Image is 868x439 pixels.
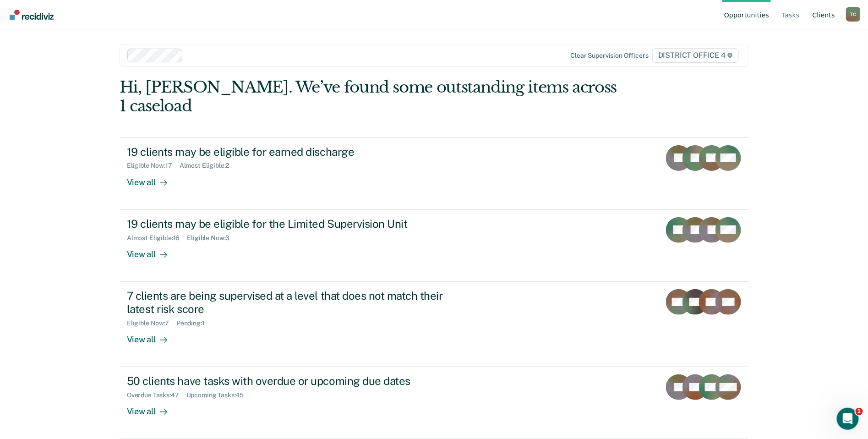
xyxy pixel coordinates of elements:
div: Almost Eligible : 16 [127,234,187,242]
div: View all [127,399,178,417]
div: Hi, [PERSON_NAME]. We’ve found some outstanding items across 1 caseload [120,78,623,115]
a: 19 clients may be eligible for the Limited Supervision UnitAlmost Eligible:16Eligible Now:3View all [120,210,748,282]
span: DISTRICT OFFICE 4 [652,48,739,63]
div: 7 clients are being supervised at a level that does not match their latest risk score [127,289,448,316]
div: 50 clients have tasks with overdue or upcoming due dates [127,374,448,388]
div: 19 clients may be eligible for earned discharge [127,145,448,159]
div: Upcoming Tasks : 45 [186,391,251,399]
div: Overdue Tasks : 47 [127,391,186,399]
a: 7 clients are being supervised at a level that does not match their latest risk scoreEligible Now... [120,282,748,367]
div: Pending : 1 [176,319,212,327]
span: 1 [856,408,863,415]
div: Eligible Now : 7 [127,319,176,327]
button: Profile dropdown button [846,7,861,22]
div: T C [846,7,861,22]
div: 19 clients may be eligible for the Limited Supervision Unit [127,217,448,230]
div: Almost Eligible : 2 [180,162,237,170]
div: View all [127,241,178,259]
a: 19 clients may be eligible for earned dischargeEligible Now:17Almost Eligible:2View all [120,137,748,210]
a: 50 clients have tasks with overdue or upcoming due datesOverdue Tasks:47Upcoming Tasks:45View all [120,367,748,439]
div: Clear supervision officers [571,52,649,60]
div: View all [127,170,178,187]
img: Recidiviz [10,10,54,20]
div: Eligible Now : 17 [127,162,180,170]
div: View all [127,327,178,345]
iframe: Intercom live chat [837,408,859,430]
div: Eligible Now : 3 [187,234,237,242]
